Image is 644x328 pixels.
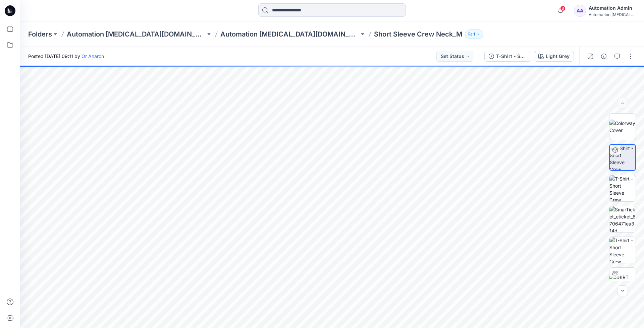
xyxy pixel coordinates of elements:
[574,5,586,17] div: AA
[534,51,574,62] button: Light Grey
[473,30,475,38] p: 1
[546,53,570,60] div: Light Grey
[28,29,52,39] a: Folders
[374,29,462,39] p: Short Sleeve Crew Neck_M
[609,206,636,232] img: SmarTicket_eticket_6706471ea314d
[484,51,531,62] button: T-Shirt - Short Sleeve Crew Neck_M (7)
[609,175,636,201] img: T-Shirt - Short Sleeve Crew Neck_M (7)_Light Grey_All colorways
[28,53,104,60] span: Posted [DATE] 09:11 by
[609,274,636,288] img: SHIRT (2)
[589,12,636,17] div: Automation [MEDICAL_DATA]...
[220,29,359,39] a: Automation [MEDICAL_DATA][DOMAIN_NAME] Board
[82,53,104,59] a: Or Aharon
[465,29,483,39] button: 1
[598,51,609,62] button: Details
[610,145,635,170] img: T-Shirt - Short Sleeve Crew Neck_M (7) Light Grey
[560,6,566,11] span: 8
[67,29,206,39] a: Automation [MEDICAL_DATA][DOMAIN_NAME]
[609,237,636,263] img: T-Shirt - Short Sleeve Crew Neck_M (7)_Light Grey_All colorways
[589,4,636,12] div: Automation Admin
[609,120,636,134] img: Colorway Cover
[496,53,527,60] div: T-Shirt - Short Sleeve Crew Neck_M (7)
